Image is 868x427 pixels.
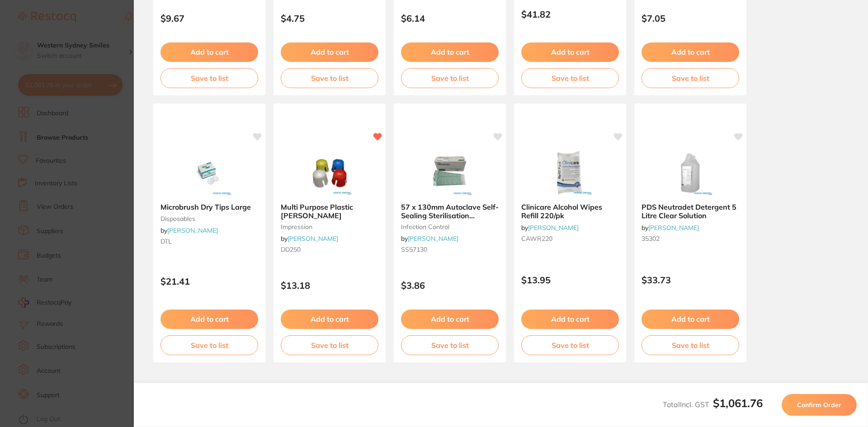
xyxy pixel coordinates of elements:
p: $33.73 [642,275,739,285]
button: Add to cart [281,310,378,328]
p: $13.95 [521,275,619,285]
span: by [401,235,458,243]
a: [PERSON_NAME] [648,224,699,232]
span: Total Incl. GST [663,400,763,409]
p: $41.82 [521,9,619,19]
p: $7.05 [642,13,739,23]
img: Clinicare Alcohol Wipes Refill 220/pk [541,150,599,196]
a: [PERSON_NAME] [167,226,218,235]
button: Save to list [642,68,739,88]
b: 57 x 130mm Autoclave Self-Sealing Sterilisation Pouches 200/pk [401,203,499,220]
p: $4.75 [281,13,378,23]
img: Microbrush Dry Tips Large [180,150,239,196]
small: impression [281,223,378,230]
b: $1,061.76 [713,396,763,410]
small: DD250 [281,246,378,253]
small: DTL [160,238,258,245]
small: SS57130 [401,246,499,253]
button: Add to cart [160,310,258,328]
small: infection control [401,223,499,230]
img: Multi Purpose Plastic Dappen [300,150,359,196]
p: $13.18 [281,280,378,291]
button: Save to list [160,335,258,355]
a: [PERSON_NAME] [288,235,338,243]
small: 35302 [642,235,739,242]
button: Save to list [642,335,739,355]
p: $9.67 [160,13,258,23]
small: disposables [160,215,258,222]
b: PDS Neutradet Detergent 5 Litre Clear Solution [642,203,739,220]
button: Save to list [401,335,499,355]
button: Save to list [281,68,378,88]
span: by [160,226,218,235]
small: CAWR220 [521,235,619,242]
button: Save to list [281,335,378,355]
button: Add to cart [160,42,258,61]
b: Clinicare Alcohol Wipes Refill 220/pk [521,203,619,220]
button: Add to cart [642,310,739,328]
button: Add to cart [521,310,619,328]
p: $6.14 [401,13,499,23]
span: by [642,224,699,232]
button: Add to cart [401,310,499,328]
button: Save to list [521,68,619,88]
span: by [281,235,338,243]
button: Add to cart [521,42,619,61]
p: $21.41 [160,276,258,286]
a: [PERSON_NAME] [528,224,579,232]
span: Confirm Order [797,401,841,409]
button: Add to cart [281,42,378,61]
b: Microbrush Dry Tips Large [160,203,258,211]
p: $3.86 [401,280,499,291]
span: by [521,224,579,232]
button: Confirm Order [782,394,857,416]
img: PDS Neutradet Detergent 5 Litre Clear Solution [661,150,720,196]
button: Add to cart [642,42,739,61]
b: Multi Purpose Plastic Dappen [281,203,378,220]
button: Save to list [401,68,499,88]
button: Save to list [521,335,619,355]
button: Add to cart [401,42,499,61]
button: Save to list [160,68,258,88]
img: 57 x 130mm Autoclave Self-Sealing Sterilisation Pouches 200/pk [420,150,479,196]
a: [PERSON_NAME] [408,235,458,243]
